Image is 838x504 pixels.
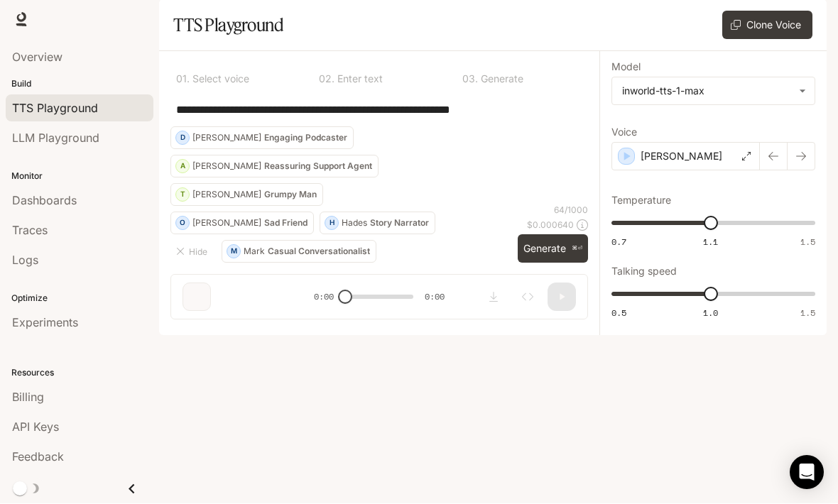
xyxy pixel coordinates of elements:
[264,191,317,199] p: Grumpy Man
[176,155,189,178] div: A
[173,11,283,40] h1: TTS Playground
[612,78,815,105] div: inworld-tts-1-max
[192,134,261,143] p: [PERSON_NAME]
[268,248,370,256] p: Casual Conversationalist
[192,163,261,171] p: [PERSON_NAME]
[800,236,815,248] span: 1.5
[370,219,429,228] p: Story Narrator
[334,75,383,84] p: Enter text
[170,184,323,207] button: T[PERSON_NAME]Grumpy Man
[611,236,626,248] span: 0.7
[222,241,376,263] button: MMarkCasual Conversationalist
[227,241,240,263] div: M
[264,163,372,171] p: Reassuring Support Agent
[319,75,334,84] p: 0 2 .
[176,184,189,207] div: T
[518,235,588,264] button: Generate⌘⏎
[462,75,478,84] p: 0 3 .
[611,267,677,277] p: Talking speed
[641,150,722,164] p: [PERSON_NAME]
[170,241,216,263] button: Hide
[790,456,824,490] div: Open Intercom Messenger
[611,128,637,138] p: Voice
[320,212,435,235] button: HHadesStory Narrator
[800,307,815,319] span: 1.5
[176,212,189,235] div: O
[176,75,190,84] p: 0 1 .
[342,219,367,228] p: Hades
[611,196,671,206] p: Temperature
[325,212,338,235] div: H
[170,155,379,178] button: A[PERSON_NAME]Reassuring Support Agent
[622,84,792,99] div: inworld-tts-1-max
[170,127,354,150] button: D[PERSON_NAME]Engaging Podcaster
[722,11,812,40] button: Clone Voice
[244,248,265,256] p: Mark
[264,219,308,228] p: Sad Friend
[703,236,718,248] span: 1.1
[190,75,249,84] p: Select voice
[192,191,261,199] p: [PERSON_NAME]
[170,212,314,235] button: O[PERSON_NAME]Sad Friend
[176,127,189,150] div: D
[264,134,347,143] p: Engaging Podcaster
[703,307,718,319] span: 1.0
[611,62,641,72] p: Model
[478,75,523,84] p: Generate
[611,307,626,319] span: 0.5
[572,245,582,253] p: ⌘⏎
[192,219,261,228] p: [PERSON_NAME]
